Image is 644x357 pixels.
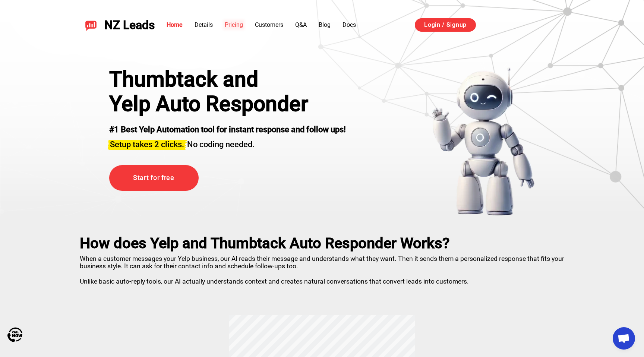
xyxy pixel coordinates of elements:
[295,21,307,28] a: Q&A
[109,135,346,150] h3: No coding needed.
[85,19,97,31] img: NZ Leads logo
[319,21,331,28] a: Blog
[104,18,155,32] span: NZ Leads
[342,21,356,28] a: Docs
[167,21,183,28] a: Home
[7,327,22,342] img: Call Now
[109,165,199,191] a: Start for free
[195,21,213,28] a: Details
[110,140,184,149] span: Setup takes 2 clicks.
[225,21,243,28] a: Pricing
[80,252,564,285] p: When a customer messages your Yelp business, our AI reads their message and understands what they...
[109,125,346,134] strong: #1 Best Yelp Automation tool for instant response and follow ups!
[613,327,635,350] a: Open chat
[255,21,283,28] a: Customers
[80,235,564,252] h2: How does Yelp and Thumbtack Auto Responder Works?
[415,18,476,32] a: Login / Signup
[109,67,346,92] div: Thumbtack and
[483,17,569,34] iframe: כפתור לכניסה באמצעות חשבון Google
[109,92,346,116] h1: Yelp Auto Responder
[431,67,535,216] img: yelp bot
